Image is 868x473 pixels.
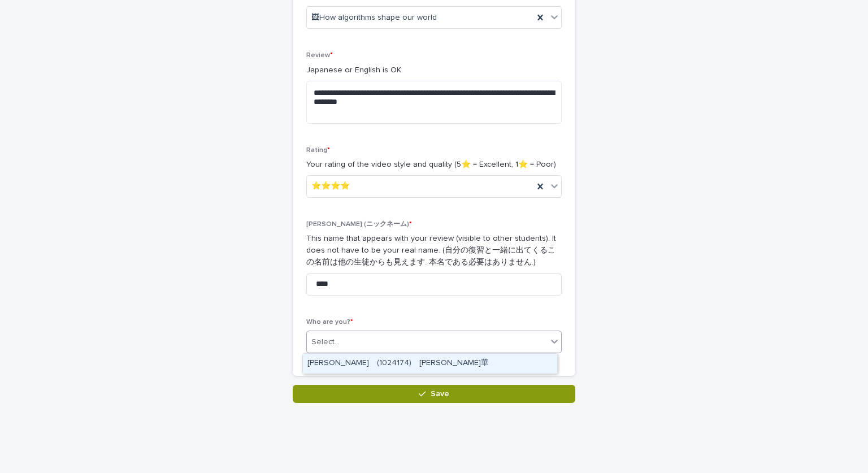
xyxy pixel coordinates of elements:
span: 🖼How algorithms shape our world [311,12,437,24]
span: Save [431,390,449,398]
button: Save [293,385,575,403]
p: Your rating of the video style and quality (5⭐️ = Excellent, 1⭐️ = Poor) [306,159,562,171]
p: This name that appears with your review (visible to other students). It does not have to be your ... [306,233,562,268]
p: Japanese or English is OK. [306,64,562,76]
div: NISHIJIMA Nonoka (1024174) 西島 暖華 [303,354,557,374]
span: ⭐️⭐️⭐️⭐️ [311,180,350,192]
div: Select... [311,336,340,348]
span: Rating [306,147,330,154]
span: Review [306,52,333,59]
span: Who are you? [306,319,353,326]
span: [PERSON_NAME] (ニックネーム) [306,221,412,228]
